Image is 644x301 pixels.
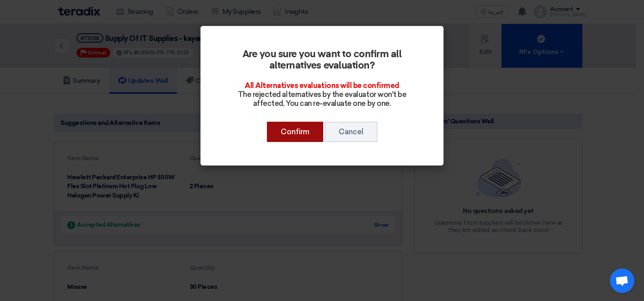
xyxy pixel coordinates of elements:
span: The rejected alternatives by the evaluator won't be affected, You can re-evaluate one by one. [238,90,407,108]
button: Confirm [267,122,323,142]
span: All Alternatives evaluations will be confirmed [245,81,399,90]
a: Open chat [610,269,634,293]
button: Cancel [325,122,377,142]
h2: Are you sure you want to confirm all alternatives evaluation? [223,49,421,71]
